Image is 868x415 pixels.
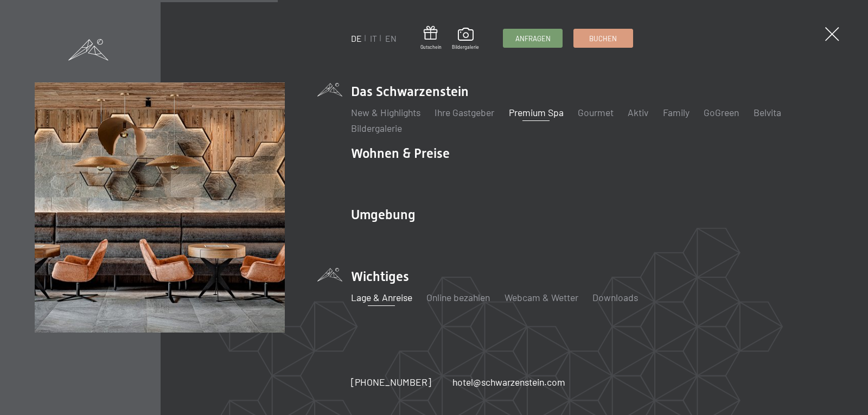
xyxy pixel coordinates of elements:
[503,29,562,47] a: Anfragen
[385,33,397,43] a: EN
[351,291,412,303] a: Lage & Anreise
[435,106,494,118] a: Ihre Gastgeber
[370,33,377,43] a: IT
[589,34,617,43] span: Buchen
[515,34,551,43] span: Anfragen
[351,375,431,389] a: [PHONE_NUMBER]
[452,375,565,389] a: hotel@schwarzenstein.com
[663,106,690,118] a: Family
[351,106,420,118] a: New & Highlights
[426,291,490,303] a: Online bezahlen
[574,29,633,47] a: Buchen
[351,33,362,43] a: DE
[754,106,781,118] a: Belvita
[452,44,479,50] span: Bildergalerie
[628,106,648,118] a: Aktiv
[420,44,442,50] span: Gutschein
[452,28,479,50] a: Bildergalerie
[505,291,578,303] a: Webcam & Wetter
[578,106,614,118] a: Gourmet
[420,26,442,50] a: Gutschein
[592,291,638,303] a: Downloads
[509,106,564,118] a: Premium Spa
[704,106,739,118] a: GoGreen
[35,82,285,333] img: Wellnesshotels - Bar - Spieltische - Kinderunterhaltung
[351,376,431,388] span: [PHONE_NUMBER]
[351,122,402,134] a: Bildergalerie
